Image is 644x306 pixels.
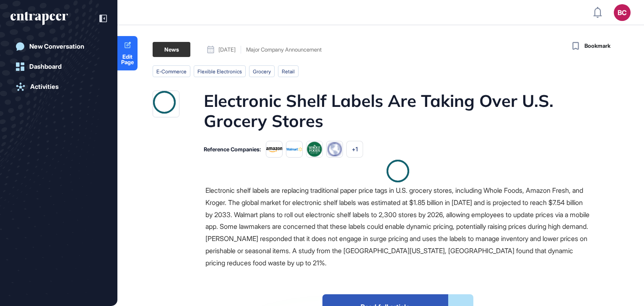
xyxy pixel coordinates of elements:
[10,78,107,95] a: Activities
[194,65,246,77] li: Flexible Electronics
[29,63,62,70] div: Dashboard
[117,54,138,65] span: Edit Page
[584,42,610,50] span: Bookmark
[266,141,283,158] img: 669e376877424779d9e3891d.png
[249,65,275,77] li: Grocery
[10,38,107,55] a: New Conversation
[10,12,68,25] div: entrapeer-logo
[570,40,610,52] button: Bookmark
[10,58,107,75] a: Dashboard
[614,4,631,21] button: BC
[326,141,343,158] img: favicons
[286,141,303,158] img: 65cfdeea778cc137a5e90da8.png
[346,141,363,158] div: +1
[117,36,138,70] a: Edit Page
[218,47,236,52] span: [DATE]
[278,65,299,77] li: retail
[306,141,323,158] img: 65b90de6b35984c2de6073dd.tmpesx7rzh7
[204,147,261,152] div: Reference Companies:
[153,42,190,57] div: News
[153,65,190,77] li: e-commerce
[30,83,59,91] div: Activities
[29,43,84,50] div: New Conversation
[205,186,589,267] span: Electronic shelf labels are replacing traditional paper price tags in U.S. grocery stores, includ...
[204,91,590,131] h1: Electronic Shelf Labels Are Taking Over U.S. Grocery Stores
[246,47,322,52] div: Major Company Announcement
